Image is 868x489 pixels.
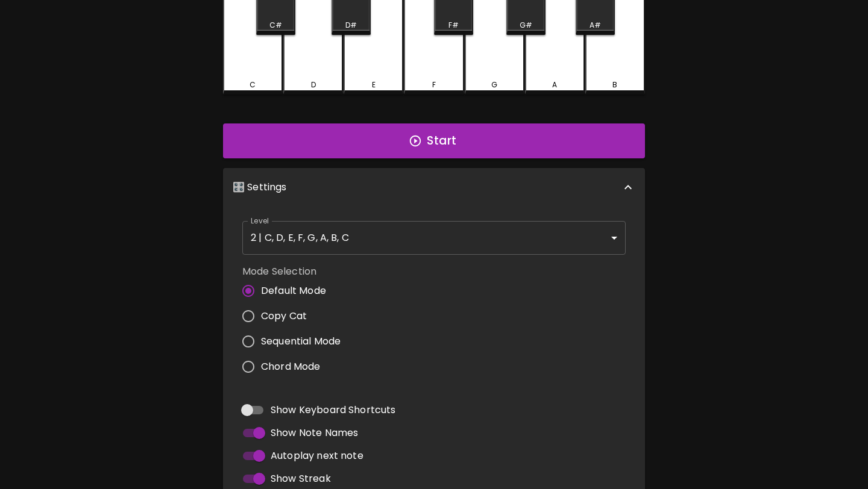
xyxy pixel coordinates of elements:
div: A [552,79,557,90]
div: G# [520,20,532,31]
div: B [612,79,617,90]
div: C# [269,20,282,31]
div: F# [448,20,459,31]
span: Default Mode [261,284,326,298]
label: Mode Selection [242,264,350,278]
span: Autoplay next note [271,449,363,463]
span: Show Keyboard Shortcuts [271,403,395,417]
div: A# [590,20,601,31]
span: Show Streak [271,472,331,486]
span: Chord Mode [261,360,321,374]
p: 🎛️ Settings [233,180,287,195]
label: Level [251,216,269,226]
button: Start [223,123,645,158]
div: D [311,79,316,90]
div: F [432,79,436,90]
div: G [491,79,497,90]
span: Copy Cat [261,309,307,323]
div: C [250,79,256,90]
span: Show Note Names [271,426,358,440]
div: D# [345,20,357,31]
div: 2 | C, D, E, F, G, A, B, C [242,221,626,255]
div: E [372,79,376,90]
span: Sequential Mode [261,334,341,349]
div: 🎛️ Settings [223,168,645,207]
